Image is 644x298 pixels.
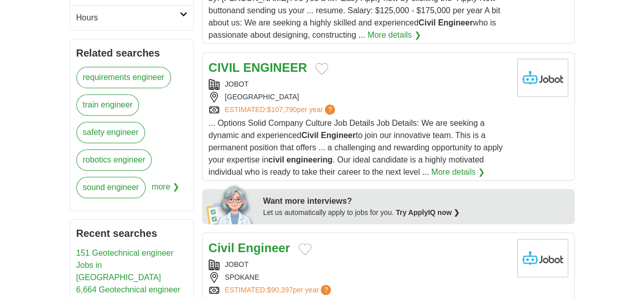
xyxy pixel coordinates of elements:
[209,241,235,255] strong: Civil
[301,131,319,140] strong: Civil
[267,286,293,294] span: $90,397
[225,260,249,268] a: JOBOT
[431,166,485,178] a: More details ❯
[76,149,152,171] a: robotics engineer
[225,104,338,115] a: ESTIMATED:$107,790per year?
[209,61,307,74] a: CIVIL ENGINEER
[76,94,139,116] a: train engineer
[298,243,312,255] button: Add to favorite jobs
[76,226,187,241] h2: Recent searches
[315,63,328,75] button: Add to favorite jobs
[70,5,193,30] a: Hours
[76,12,180,24] h2: Hours
[209,92,509,102] div: [GEOGRAPHIC_DATA]
[76,249,174,282] a: 151 Geotechnical engineer Jobs in [GEOGRAPHIC_DATA]
[209,61,240,74] strong: CIVIL
[209,241,290,255] a: Civil Engineer
[76,45,187,61] h2: Related searches
[225,285,333,295] a: ESTIMATED:$90,397per year?
[243,61,307,74] strong: ENGINEER
[268,155,284,164] strong: civil
[418,18,436,27] strong: Civil
[368,29,421,41] a: More details ❯
[76,122,145,143] a: safety engineer
[286,155,332,164] strong: engineering
[238,241,290,255] strong: Engineer
[76,67,171,88] a: requirements engineer
[209,119,503,176] span: ... Options Solid Company Culture Job Details Job Details: We are seeking a dynamic and experienc...
[76,177,146,198] a: sound engineer
[152,177,179,204] span: more ❯
[517,59,568,97] img: Jobot logo
[438,18,472,27] strong: Engineer
[325,104,335,115] span: ?
[267,105,296,114] span: $107,790
[517,239,568,277] img: Jobot logo
[321,131,355,140] strong: Engineer
[209,272,509,283] div: SPOKANE
[321,285,331,295] span: ?
[225,80,249,88] a: JOBOT
[206,183,256,224] img: apply-iq-scientist.png
[263,207,569,218] div: Let us automatically apply to jobs for you.
[263,195,569,207] div: Want more interviews?
[396,208,460,216] a: Try ApplyIQ now ❯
